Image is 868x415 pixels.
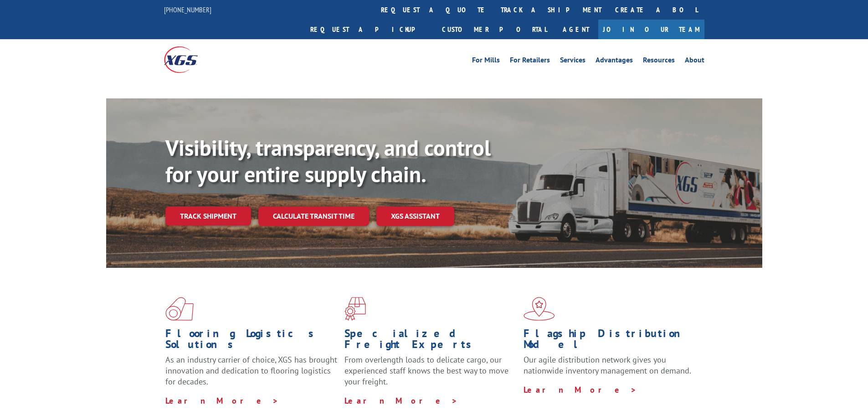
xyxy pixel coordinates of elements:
[165,133,491,188] b: Visibility, transparency, and control for your entire supply chain.
[344,328,517,354] h1: Specialized Freight Experts
[524,297,555,321] img: xgs-icon-flagship-distribution-model-red
[685,56,704,67] a: About
[472,56,500,67] a: For Mills
[165,328,338,354] h1: Flooring Logistics Solutions
[560,56,586,67] a: Services
[524,354,691,376] span: Our agile distribution network gives you nationwide inventory management on demand.
[165,297,194,321] img: xgs-icon-total-supply-chain-intelligence-red
[165,354,337,387] span: As an industry carrier of choice, XGS has brought innovation and dedication to flooring logistics...
[344,297,366,321] img: xgs-icon-focused-on-flooring-red
[303,20,435,39] a: Request a pickup
[524,384,637,395] a: Learn More >
[598,20,704,39] a: Join Our Team
[164,5,211,14] a: [PHONE_NUMBER]
[344,395,458,406] a: Learn More >
[524,328,696,354] h1: Flagship Distribution Model
[596,56,633,67] a: Advantages
[376,206,454,226] a: XGS ASSISTANT
[435,20,554,39] a: Customer Portal
[258,206,369,226] a: Calculate transit time
[344,354,517,395] p: From overlength loads to delicate cargo, our experienced staff knows the best way to move your fr...
[554,20,598,39] a: Agent
[165,206,251,225] a: Track shipment
[510,56,550,67] a: For Retailers
[165,395,279,406] a: Learn More >
[643,56,675,67] a: Resources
